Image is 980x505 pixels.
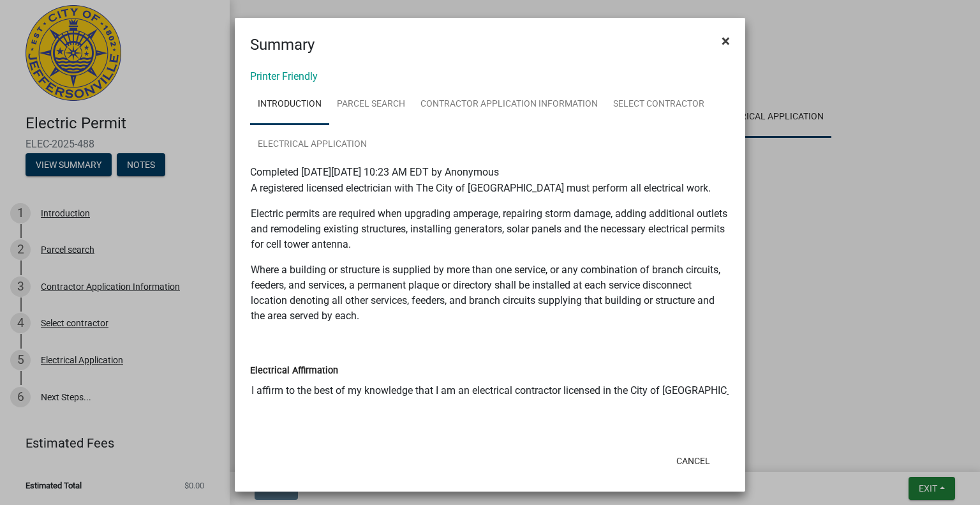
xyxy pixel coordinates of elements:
a: Electrical Application [250,124,375,165]
h4: Summary [250,33,315,56]
a: Introduction [250,84,329,125]
a: Contractor Application Information [413,84,605,125]
a: Select contractor [605,84,712,125]
button: Close [711,23,740,59]
a: Printer Friendly [250,70,318,82]
label: Electrical Affirmation [250,366,338,375]
span: Completed [DATE][DATE] 10:23 AM EDT by Anonymous [250,166,499,178]
button: Cancel [666,449,720,472]
span: × [722,32,730,50]
p: A registered licensed electrician with The City of [GEOGRAPHIC_DATA] must perform all electrical ... [251,181,729,196]
p: Where a building or structure is supplied by more than one service, or any combination of branch ... [251,262,729,324]
a: Parcel search [329,84,413,125]
p: Electric permits are required when upgrading amperage, repairing storm damage, adding additional ... [251,206,729,252]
